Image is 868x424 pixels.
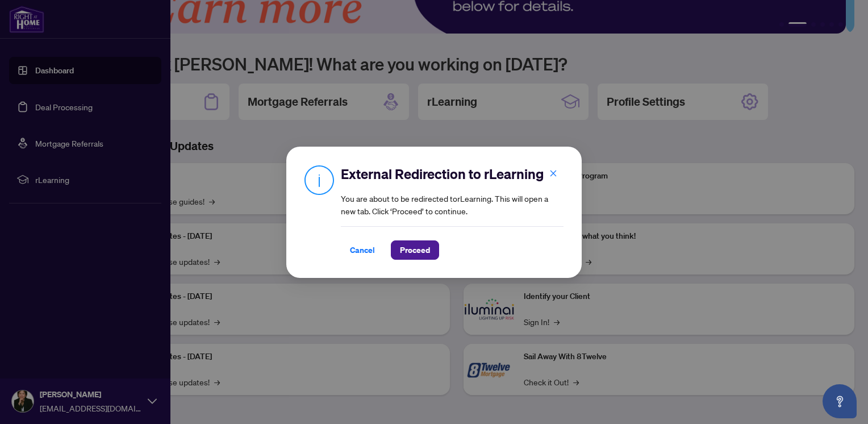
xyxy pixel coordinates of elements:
span: Proceed [400,241,430,259]
button: Open asap [823,384,857,418]
img: Info Icon [304,165,334,195]
div: You are about to be redirected to rLearning . This will open a new tab. Click ‘Proceed’ to continue. [341,165,564,260]
span: close [549,169,557,177]
span: Cancel [350,241,375,259]
button: Cancel [341,240,384,260]
h2: External Redirection to rLearning [341,165,564,183]
button: Proceed [391,240,439,260]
